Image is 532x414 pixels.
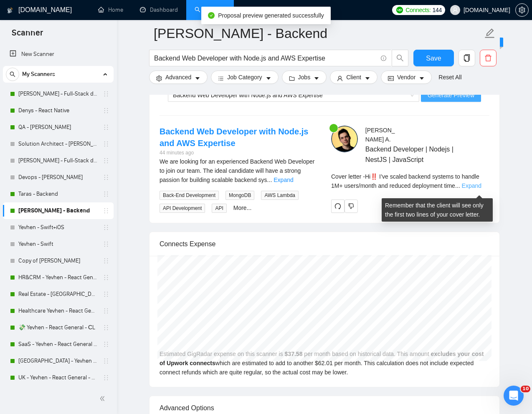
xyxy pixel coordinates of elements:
[459,50,475,66] button: copy
[331,126,358,152] img: c14J798sJin7A7Mao0eZ5tP9r1w8eFJcwVRC-pYbcqkEI-GtdsbrmjM67kuMuWBJZI
[160,191,219,200] span: Back-End Development
[99,394,108,403] span: double-left
[165,73,191,82] span: Advanced
[274,177,293,183] a: Expand
[365,127,395,143] span: [PERSON_NAME] A .
[173,92,323,98] span: Backend Web Developer with Node.js and AWS Expertise
[405,5,431,15] span: Connects:
[521,386,530,392] span: 10
[452,7,458,13] span: user
[480,50,497,66] button: delete
[154,53,377,63] input: Search Freelance Jobs...
[195,6,225,13] a: searchScanner
[7,4,13,17] img: logo
[455,182,460,189] span: ...
[426,53,441,63] span: Save
[419,75,425,81] span: caret-down
[428,91,474,100] span: Generate Preview
[298,73,311,82] span: Jobs
[480,54,496,62] span: delete
[6,71,19,77] span: search
[18,252,98,269] a: Copy of [PERSON_NAME]
[267,177,272,183] span: ...
[18,169,98,186] a: Devops - [PERSON_NAME]
[365,144,465,165] span: Backend Developer | Nodejs | NestJS | JavaScript
[314,75,319,81] span: caret-down
[282,71,327,84] button: folderJobscaret-down
[346,73,361,82] span: Client
[103,274,109,281] span: holder
[18,353,98,369] a: [GEOGRAPHIC_DATA] - Yevhen - React General - СL
[18,136,98,152] a: Solution Architect - [PERSON_NAME]
[103,174,109,181] span: holder
[289,75,295,81] span: folder
[195,75,200,81] span: caret-down
[149,71,208,84] button: settingAdvancedcaret-down
[392,54,408,62] span: search
[160,158,314,183] span: We are looking for an experienced Backend Web Developer to join our team. The ideal candidate wil...
[208,12,215,19] span: check-circle
[266,75,271,81] span: caret-down
[331,199,345,213] button: redo
[18,369,98,386] a: UK - Yevhen - React General - СL
[332,203,344,210] span: redo
[218,75,224,81] span: bars
[5,27,50,44] span: Scanner
[103,291,109,298] span: holder
[396,7,403,13] img: upwork-logo.png
[504,386,524,406] iframe: Intercom live chat
[330,71,377,84] button: userClientcaret-down
[18,303,98,319] a: Healthcare Yevhen - React General - СL
[459,54,475,62] span: copy
[103,257,109,264] span: holder
[212,204,226,213] span: API
[103,107,109,114] span: holder
[211,71,278,84] button: barsJob Categorycaret-down
[397,73,415,82] span: Vendor
[233,204,252,211] a: More...
[348,203,354,210] span: dislike
[413,50,454,66] button: Save
[160,157,318,184] div: We are looking for an experienced Backend Web Developer to join our team. The ideal candidate wil...
[392,50,408,66] button: search
[515,3,529,17] button: setting
[18,336,98,353] a: SaaS - Yevhen - React General - СL
[382,198,493,222] div: Remember that the client will see only the first two lines of your cover letter.
[103,374,109,381] span: holder
[103,141,109,147] span: holder
[337,75,343,81] span: user
[331,173,479,189] span: Cover letter - Hi‼️ I’ve scaled backend systems to handle 1M+ users/month and reduced deployment ...
[103,124,109,131] span: holder
[381,56,386,61] span: info-circle
[18,152,98,169] a: [PERSON_NAME] - Full-Stack dev
[261,191,299,200] span: AWS Lambda
[160,149,318,157] div: 44 minutes ago
[345,199,358,213] button: dislike
[22,66,55,83] span: My Scanners
[515,7,529,13] a: setting
[433,5,442,15] span: 144
[160,204,205,213] span: API Development
[18,219,98,236] a: Yevhen - Swift+iOS
[103,324,109,331] span: holder
[18,236,98,252] a: Yevhen - Swift
[103,191,109,197] span: holder
[103,241,109,247] span: holder
[18,86,98,102] a: [PERSON_NAME] - Full-Stack dev
[381,71,432,84] button: idcardVendorcaret-down
[140,6,178,13] a: dashboardDashboard
[18,202,98,219] a: [PERSON_NAME] - Backend
[160,127,308,148] a: Backend Web Developer with Node.js and AWS Expertise
[103,157,109,164] span: holder
[18,119,98,136] a: QA - [PERSON_NAME]
[10,46,107,63] a: New Scanner
[438,73,461,82] a: Reset All
[18,102,98,119] a: Denys - React Native
[18,286,98,303] a: Real Estate - [GEOGRAPHIC_DATA] - React General - СL
[331,172,489,190] div: Remember that the client will see only the first two lines of your cover letter.
[149,256,499,387] div: Estimated GigRadar expense on this scanner is per month based on historical data. This amount whi...
[18,186,98,202] a: Taras - Backend
[103,224,109,231] span: holder
[98,6,123,13] a: homeHome
[103,358,109,364] span: holder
